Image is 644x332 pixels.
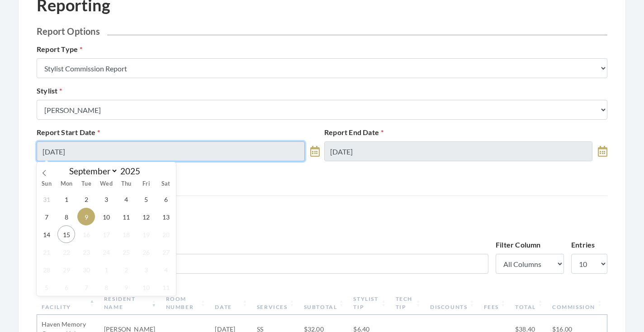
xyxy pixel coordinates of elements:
span: Sat [156,181,176,187]
th: Resident Name: activate to sort column ascending [99,291,161,315]
span: September 2, 2025 [77,190,95,208]
th: Subtotal: activate to sort column ascending [299,291,349,315]
input: Select Date [324,141,592,161]
span: October 5, 2025 [38,278,55,296]
span: September 11, 2025 [117,208,135,225]
th: Fees: activate to sort column ascending [479,291,511,315]
span: September 29, 2025 [57,261,75,278]
span: October 9, 2025 [117,278,135,296]
span: September 25, 2025 [117,243,135,261]
span: August 31, 2025 [38,190,55,208]
span: October 11, 2025 [157,278,175,296]
span: September 15, 2025 [57,225,75,243]
label: Report Start Date [37,127,100,138]
label: Report End Date [324,127,384,138]
span: September 3, 2025 [97,190,115,208]
span: Wed [96,181,116,187]
span: September 23, 2025 [77,243,95,261]
th: Services: activate to sort column ascending [252,291,299,315]
span: Fri [136,181,156,187]
select: Month [65,165,118,177]
span: October 6, 2025 [57,278,75,296]
span: September 28, 2025 [38,261,55,278]
span: September 27, 2025 [157,243,175,261]
span: Thu [116,181,136,187]
label: Filter Column [496,239,541,250]
th: Commission: activate to sort column ascending [548,291,607,315]
a: toggle [598,141,607,161]
span: September 6, 2025 [157,190,175,208]
span: September 14, 2025 [38,225,55,243]
th: Stylist Tip: activate to sort column ascending [349,291,391,315]
span: September 12, 2025 [137,208,155,225]
label: Stylist [37,85,62,96]
span: October 10, 2025 [137,278,155,296]
span: September 1, 2025 [57,190,75,208]
span: September 4, 2025 [117,190,135,208]
th: Room Number: activate to sort column ascending [161,291,211,315]
th: Total: activate to sort column ascending [511,291,548,315]
label: Report Type [37,44,82,55]
span: September 30, 2025 [77,261,95,278]
th: Tech Tip: activate to sort column ascending [391,291,426,315]
th: Discounts: activate to sort column ascending [426,291,479,315]
span: September 20, 2025 [157,225,175,243]
a: toggle [310,141,320,161]
span: October 2, 2025 [117,261,135,278]
span: September 24, 2025 [97,243,115,261]
label: Entries [571,239,595,250]
h3: Stylist Commission Report [37,207,607,229]
span: Sun [37,181,57,187]
span: October 4, 2025 [157,261,175,278]
input: Year [118,166,148,176]
span: Stylist: [PERSON_NAME] [37,220,607,229]
span: September 19, 2025 [137,225,155,243]
span: September 18, 2025 [117,225,135,243]
span: September 10, 2025 [97,208,115,225]
th: Date: activate to sort column ascending [210,291,252,315]
span: September 5, 2025 [137,190,155,208]
span: September 7, 2025 [38,208,55,225]
span: September 16, 2025 [77,225,95,243]
th: Facility: activate to sort column descending [37,291,99,315]
span: September 8, 2025 [57,208,75,225]
span: Mon [57,181,76,187]
span: October 7, 2025 [77,278,95,296]
span: September 13, 2025 [157,208,175,225]
span: September 26, 2025 [137,243,155,261]
h2: Report Options [37,26,607,37]
span: October 3, 2025 [137,261,155,278]
span: October 1, 2025 [97,261,115,278]
input: Select Date [37,141,305,161]
span: September 21, 2025 [38,243,55,261]
span: September 17, 2025 [97,225,115,243]
input: Filter... [37,254,488,274]
span: September 9, 2025 [77,208,95,225]
span: October 8, 2025 [97,278,115,296]
span: September 22, 2025 [57,243,75,261]
span: Tue [76,181,96,187]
